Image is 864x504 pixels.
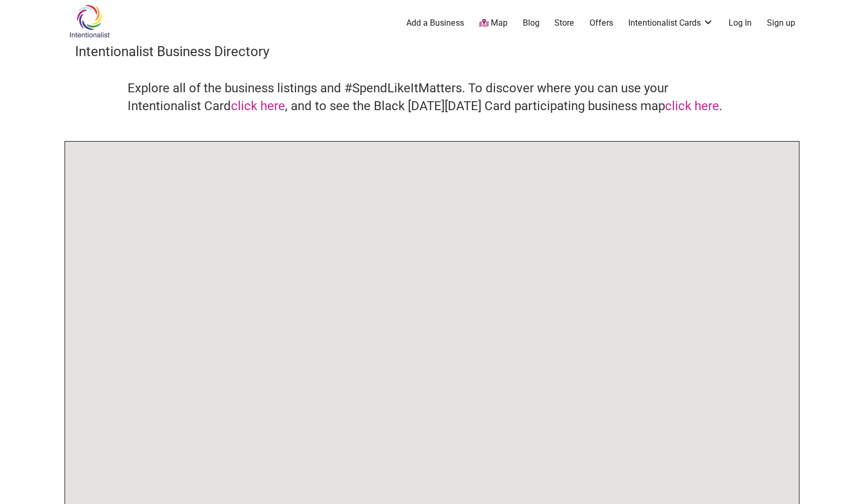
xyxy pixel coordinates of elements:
[65,4,114,38] img: Intentionalist
[479,17,508,29] a: Map
[554,17,574,29] a: Store
[406,17,464,29] a: Add a Business
[589,17,613,29] a: Offers
[75,42,789,61] h3: Intentionalist Business Directory
[729,17,752,29] a: Log In
[767,17,795,29] a: Sign up
[128,80,736,115] h4: Explore all of the business listings and #SpendLikeItMatters. To discover where you can use your ...
[665,99,719,113] a: click here
[523,17,540,29] a: Blog
[628,17,713,29] a: Intentionalist Cards
[231,99,285,113] a: click here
